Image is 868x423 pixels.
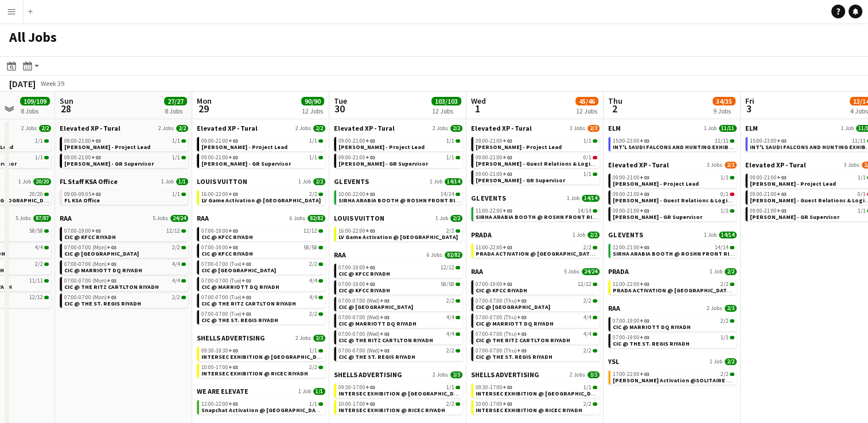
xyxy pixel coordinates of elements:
a: 09:00-21:00+031/1[PERSON_NAME] - Project Lead [64,137,186,150]
a: 09:00-21:00+030/1[PERSON_NAME] - Guest Relations & Logistics Manager [476,154,597,167]
span: CIC @ KFCC RIYADH [201,233,253,241]
span: 07:00-19:00 [476,281,512,287]
span: PRADA [608,267,629,276]
span: +03 [640,174,649,181]
a: FL Staff KSA Office1 Job1/1 [60,177,188,186]
a: 09:00-09:05+031/1FL KSA Office [64,190,186,203]
div: Elevated XP - Tural2 Jobs2/209:00-21:00+031/1[PERSON_NAME] - Project Lead09:00-21:00+031/1[PERSON... [197,124,325,177]
span: +03 [228,244,238,251]
a: 09:00-21:00+031/1[PERSON_NAME] - Project Lead [338,137,460,150]
span: LOUIS VUITTON [334,214,384,222]
a: 11:00-22:00+032/2PRADA ACTIVATION @ [GEOGRAPHIC_DATA] - [GEOGRAPHIC_DATA] [476,244,597,257]
span: 2/2 [450,125,462,132]
span: RAA [197,214,209,222]
span: 09:00-21:00 [64,138,101,144]
span: GL EVENTS [334,177,369,186]
a: PRADA1 Job2/2 [471,230,600,239]
a: Elevated XP - Tural2 Jobs2/2 [197,124,325,132]
a: Elevated XP - Tural2 Jobs2/2 [60,124,188,132]
span: 1/1 [172,191,180,197]
span: Elevated XP - Tural [471,124,532,132]
span: 16:00-22:00 [338,228,375,234]
span: 1/1 [35,138,43,144]
span: +03 [777,137,787,144]
span: LV Game Activation @ Kingdom Centre [201,197,321,204]
span: 12/12 [303,228,317,234]
span: GL EVENTS [608,230,643,239]
div: GL EVENTS1 Job14/1411:00-22:00+0314/14SIRHA ARABIA BOOTH @ ROSHN FRONT RIYADH [471,194,600,230]
span: 1/1 [309,138,317,144]
span: 1/1 [176,178,188,185]
span: +03 [242,277,251,284]
span: CIC @ KFCC RIYADH [338,287,390,294]
div: LOUIS VUITTON1 Job2/216:00-22:00+032/2LV Game Activation @ [GEOGRAPHIC_DATA] [197,177,325,214]
a: 09:00-21:00+031/1[PERSON_NAME] - Project Lead [201,137,323,150]
span: 09:00-21:00 [201,155,238,160]
a: 07:00-07:00 (Tue)+032/2CIC @ [GEOGRAPHIC_DATA] [201,260,323,273]
span: 14/14 [578,208,591,214]
span: +03 [503,154,512,161]
span: 2/2 [172,245,180,250]
span: 82/82 [308,215,325,222]
span: PRADA ACTIVATION @ KINGDOM CENTRE - RIYADH [613,287,795,294]
a: PRADA1 Job2/2 [608,267,737,276]
span: 1/1 [721,208,729,214]
span: 24/24 [170,215,188,222]
div: LOUIS VUITTON1 Job2/216:00-22:00+032/2LV Game Activation @ [GEOGRAPHIC_DATA] [334,214,462,250]
span: Sevda Aliyeva - Guest Relations & Logistics Manager [613,197,766,204]
div: GL EVENTS1 Job14/1412:00-21:00+0314/14SIRHA ARABIA BOOTH @ ROSHN FRONT RIYADH [608,230,737,267]
span: 2/2 [35,261,43,267]
a: 09:00-21:00+031/1[PERSON_NAME] - GR Supervisor [338,154,460,167]
span: +03 [640,244,649,251]
a: LOUIS VUITTON1 Job2/2 [197,177,325,186]
span: 12/12 [578,281,591,287]
span: 11/11 [29,278,43,284]
a: 07:00-19:00+0312/12CIC @ KFCC RIYADH [476,280,597,293]
span: +03 [107,260,116,268]
span: 2 Jobs [158,125,174,132]
span: CIC @ KFCC RIYADH [476,287,527,294]
span: 2/2 [450,215,462,222]
span: Elevated XP - Tural [334,124,395,132]
span: Aysel Ahmadova - Project Lead [750,180,836,187]
span: 1/1 [446,155,454,160]
span: 14/14 [445,178,462,185]
span: 1 Job [710,268,722,275]
span: CIC @ FOUR SEASONS HOTEL RIYADH [201,267,276,274]
span: +03 [503,280,512,288]
span: 6 Jobs [290,215,305,222]
span: 11:00-22:00 [476,245,512,250]
span: +03 [91,154,101,161]
span: +03 [365,154,375,161]
div: Elevated XP - Tural2 Jobs2/209:00-21:00+031/1[PERSON_NAME] - Project Lead09:00-21:00+031/1[PERSON... [334,124,462,177]
span: 09:00-21:00 [476,171,512,177]
span: CIC @ MARRIOTT DQ RIYADH [64,267,142,274]
span: 16:00-22:00 [201,191,238,197]
span: 4/4 [35,245,43,250]
a: 11:00-22:00+032/2PRADA ACTIVATION @ [GEOGRAPHIC_DATA] - [GEOGRAPHIC_DATA] [613,280,734,293]
div: GL EVENTS1 Job14/1410:00-22:00+0314/14SIRHA ARABIA BOOTH @ ROSHN FRONT RIYADH [334,177,462,214]
a: RAA5 Jobs24/24 [471,267,600,276]
span: +03 [777,190,787,198]
a: 09:00-21:00+031/1[PERSON_NAME] - Project Lead [613,174,734,187]
a: 16:00-22:00+032/2LV Game Activation @ [GEOGRAPHIC_DATA] [201,190,323,203]
span: +03 [107,293,116,301]
span: 09:00-21:00 [750,175,787,181]
span: 0/1 [583,155,591,160]
span: +03 [503,244,512,251]
div: FL Staff KSA Office1 Job1/109:00-09:05+031/1FL KSA Office [60,177,188,214]
span: 1 Job [161,178,174,185]
span: 58/58 [303,245,317,250]
span: Aysel Ahmadova - Project Lead [64,143,150,151]
span: 2 Jobs [433,125,448,132]
span: 1/1 [583,171,591,177]
span: PRADA [471,230,492,239]
a: 07:00-19:00+0358/58CIC @ KFCC RIYADH [338,280,460,293]
a: 07:00-07:00 (Mon)+034/4CIC @ THE RITZ CARTLTON RIYADH [64,277,186,290]
span: +03 [503,170,512,178]
span: Elevated XP - Tural [608,160,669,169]
span: +03 [91,190,101,198]
div: Elevated XP - Tural3 Jobs2/309:00-21:00+031/1[PERSON_NAME] - Project Lead09:00-21:00+030/1[PERSON... [608,160,737,230]
span: +03 [365,227,375,234]
span: 11/11 [719,125,737,132]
